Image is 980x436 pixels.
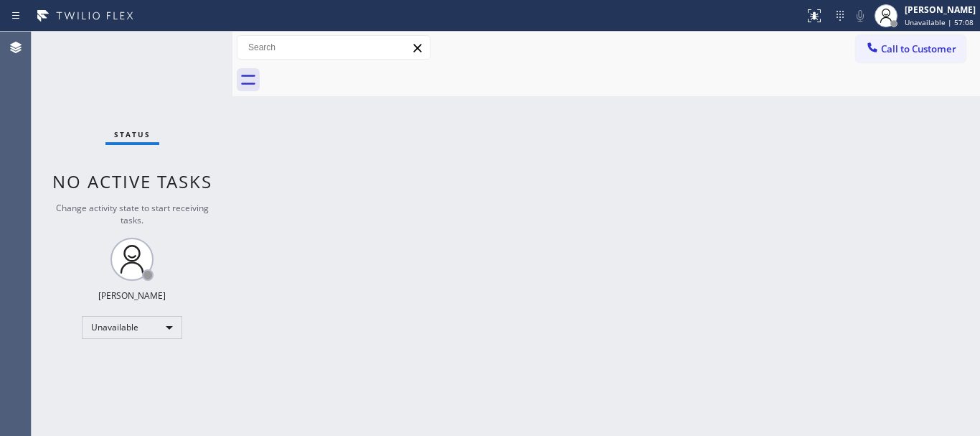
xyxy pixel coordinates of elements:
button: Call to Customer [856,35,966,62]
span: Change activity state to start receiving tasks. [56,202,209,226]
span: Call to Customer [881,42,956,55]
span: Status [114,129,151,139]
div: [PERSON_NAME] [905,4,976,16]
span: Unavailable | 57:08 [905,17,974,27]
button: Mute [850,6,870,26]
div: [PERSON_NAME] [98,289,166,302]
div: Unavailable [82,316,182,339]
span: No active tasks [52,170,212,193]
input: Search [237,36,430,59]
